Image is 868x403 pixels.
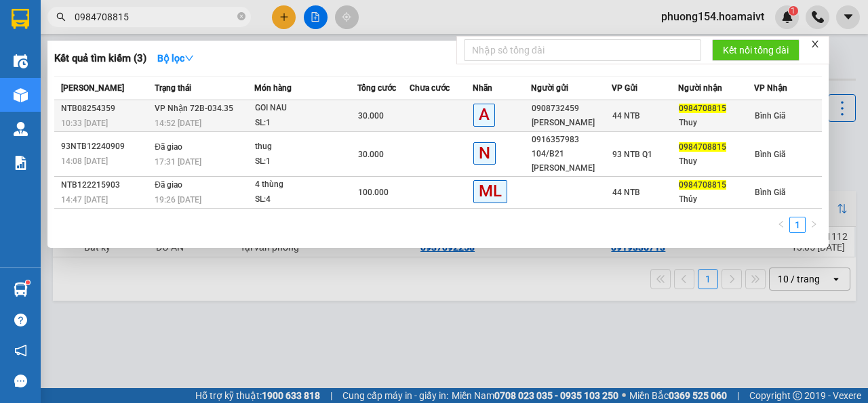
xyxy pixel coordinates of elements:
[254,83,292,93] span: Món hàng
[473,104,495,126] span: A
[54,51,146,66] h3: Kết quả tìm kiếm ( 3 )
[61,178,151,192] div: NTB122215903
[612,83,637,93] span: VP Gửi
[679,180,726,190] span: 0984708815
[464,39,701,61] input: Nhập số tổng đài
[612,150,652,159] span: 93 NTB Q1
[14,156,28,170] img: solution-icon
[358,150,384,159] span: 30.000
[75,9,235,24] input: Tìm tên, số ĐT hoặc mã đơn
[61,119,108,128] span: 10:33 [DATE]
[255,101,357,116] div: GOI NAU
[155,83,191,93] span: Trạng thái
[777,220,785,228] span: left
[810,39,820,49] span: close
[155,195,201,205] span: 19:26 [DATE]
[679,116,753,130] div: Thuy
[679,104,726,113] span: 0984708815
[155,142,182,152] span: Đã giao
[473,83,492,93] span: Nhãn
[612,188,640,197] span: 44 NTB
[155,157,201,167] span: 17:31 [DATE]
[255,192,357,207] div: SL: 4
[679,192,753,207] div: Thủy
[14,282,28,297] img: warehouse-icon
[237,11,245,24] span: close-circle
[755,111,785,121] span: Bình Giã
[14,88,28,102] img: warehouse-icon
[532,147,611,175] div: 104/B21 [PERSON_NAME]
[12,9,29,29] img: logo-vxr
[155,104,233,113] span: VP Nhận 72B-034.35
[155,119,201,128] span: 14:52 [DATE]
[790,217,805,232] a: 1
[146,47,205,69] button: Bộ lọcdown
[255,154,357,169] div: SL: 1
[789,217,806,233] li: 1
[14,344,27,357] span: notification
[61,140,151,154] div: 93NTB12240909
[184,54,194,63] span: down
[358,111,384,121] span: 30.000
[473,180,507,203] span: ML
[679,154,753,169] div: Thuy
[754,83,787,93] span: VP Nhận
[61,102,151,116] div: NTB08254359
[410,83,450,93] span: Chưa cước
[773,217,789,233] button: left
[237,12,245,20] span: close-circle
[755,150,785,159] span: Bình Giã
[806,217,822,233] li: Next Page
[155,180,182,190] span: Đã giao
[473,142,496,165] span: N
[679,142,726,152] span: 0984708815
[61,195,108,205] span: 14:47 [DATE]
[358,188,389,197] span: 100.000
[755,188,785,197] span: Bình Giã
[678,83,722,93] span: Người nhận
[61,156,108,166] span: 14:08 [DATE]
[532,133,611,147] div: 0916357983
[26,280,30,284] sup: 1
[14,314,27,326] span: question-circle
[56,12,66,22] span: search
[14,54,28,68] img: warehouse-icon
[255,116,357,131] div: SL: 1
[532,102,611,116] div: 0908732459
[61,83,124,93] span: [PERSON_NAME]
[255,140,357,154] div: thug
[14,122,28,136] img: warehouse-icon
[806,217,822,233] button: right
[531,83,568,93] span: Người gửi
[723,43,789,58] span: Kết nối tổng đài
[255,177,357,192] div: 4 thùng
[14,375,27,387] span: message
[157,53,194,64] strong: Bộ lọc
[773,217,789,233] li: Previous Page
[612,111,640,121] span: 44 NTB
[532,116,611,130] div: [PERSON_NAME]
[357,83,396,93] span: Tổng cước
[712,39,800,61] button: Kết nối tổng đài
[810,220,818,228] span: right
